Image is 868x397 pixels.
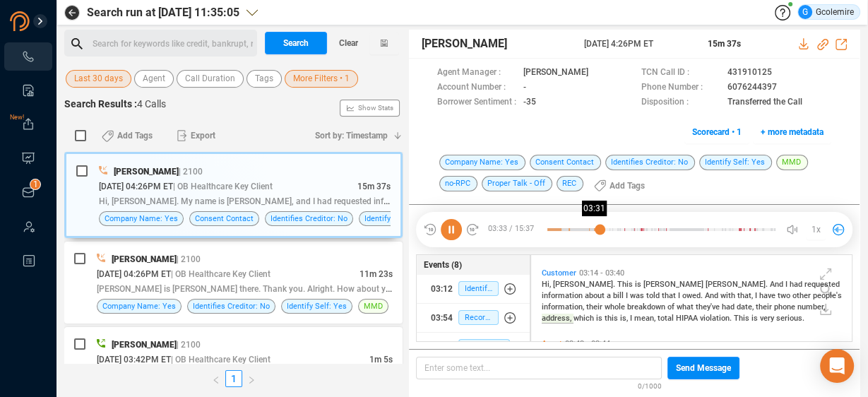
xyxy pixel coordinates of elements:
button: Search [265,32,327,54]
span: I [755,291,759,300]
span: information [542,291,585,300]
span: Identify Self: Yes [458,281,499,296]
span: Account Number : [437,81,516,95]
span: Phone Number : [641,81,720,95]
span: which [573,314,596,323]
span: people's [813,291,842,300]
span: that [662,291,678,300]
span: serious. [776,314,804,323]
span: Company Name: Yes [105,212,178,225]
div: [PERSON_NAME]| 2100[DATE] 04:26PM ET| OB Healthcare Key Client15m 37sHi, [PERSON_NAME]. My name i... [64,152,403,238]
span: -35 [523,95,536,110]
span: I [785,280,790,289]
span: 0/1000 [638,379,662,391]
button: 1x [806,220,826,239]
span: I [678,291,682,300]
span: | 2100 [179,167,203,177]
span: Transferred the Call [727,95,802,110]
span: Search [283,32,309,54]
span: Consent Contact [530,155,601,170]
span: Export [191,124,215,147]
span: This [617,280,635,289]
span: this [605,314,620,323]
button: Scorecard • 1 [684,121,749,143]
span: [PERSON_NAME] [422,35,507,52]
span: Call Duration [185,70,235,88]
a: New! [21,117,35,131]
button: Show Stats [340,100,400,117]
span: number, [797,302,825,312]
button: Send Message [667,357,739,379]
span: Search run at [DATE] 11:35:05 [87,4,239,21]
button: Last 30 days [66,70,131,88]
span: is [596,314,605,323]
span: had [790,280,804,289]
span: Identify Self: Yes [287,300,347,313]
button: Export [168,124,224,147]
button: Tags [246,70,282,88]
span: | OB Healthcare Key Client [171,269,270,279]
span: right [247,376,256,384]
span: Add Tags [610,174,645,197]
span: of [667,302,677,312]
span: is [635,280,643,289]
span: had [722,302,737,312]
span: that, [737,291,755,300]
div: 03:55 [431,336,453,358]
button: 03:54Recording Disclosure [417,304,530,332]
span: Borrower Sentiment : [437,95,516,110]
button: Add Tags [585,174,653,197]
span: Identify Self: Yes [699,155,772,170]
span: they've [696,302,722,312]
span: 11m 23s [359,269,393,279]
span: Add Tags [117,124,153,147]
div: 03:54 [431,307,453,329]
span: very [760,314,776,323]
span: Identify Self: Yes [364,212,424,225]
span: 03:14 - 03:40 [576,268,627,278]
span: [DATE] 04:26PM ET [97,269,171,279]
span: REC [557,176,583,191]
span: information, [542,302,586,312]
span: Hi, [542,280,553,289]
span: have [759,291,778,300]
span: New! [10,103,24,131]
span: was [630,291,646,300]
img: prodigal-logo [10,11,88,31]
span: bill [613,291,626,300]
span: This [734,314,751,323]
span: is, [620,314,630,323]
span: Company Name: Yes [102,300,176,313]
span: two [778,291,792,300]
button: Add Tags [93,124,161,147]
div: grid [538,259,852,341]
span: Customer [542,268,576,278]
span: [DATE] 04:26PM ET [99,182,173,191]
div: 03:12 [431,278,453,300]
span: Clear [339,32,358,54]
button: More Filters • 1 [285,70,358,88]
span: 4 Calls [137,98,166,109]
li: Visuals [4,144,52,172]
span: Agent Manager : [437,66,516,81]
span: Agent [143,70,165,88]
span: Last 30 days [74,70,123,88]
span: [PERSON_NAME] [523,66,588,81]
span: MMD [776,155,808,170]
span: MMD [364,300,383,313]
span: Scorecard • 1 [692,121,742,143]
button: Call Duration [177,70,244,88]
li: Previous Page [207,370,225,387]
span: 15m 37s [357,182,391,191]
span: phone [774,302,797,312]
div: Open Intercom Messenger [820,349,854,383]
span: + more metadata [761,121,824,143]
span: HIPAA [676,314,700,323]
span: owed. [682,291,705,300]
span: address, [542,314,573,324]
li: Smart Reports [4,76,52,105]
span: other [792,291,813,300]
span: what [677,302,696,312]
span: Hi, [PERSON_NAME]. My name is [PERSON_NAME], and I had requested information because the hospital... [99,195,525,206]
a: 1 [226,371,242,386]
